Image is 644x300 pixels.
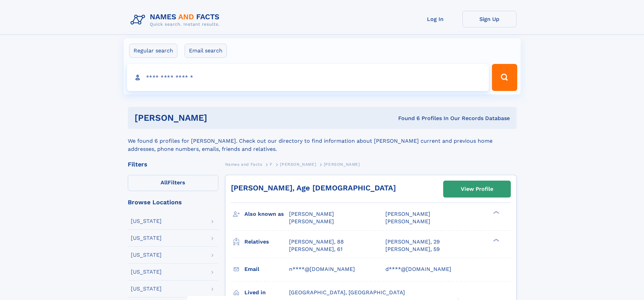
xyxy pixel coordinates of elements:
[461,181,493,197] div: View Profile
[289,246,342,253] a: [PERSON_NAME], 61
[270,160,272,168] a: F
[270,162,272,167] span: F
[128,161,218,167] div: Filters
[324,162,360,167] span: [PERSON_NAME]
[244,287,289,298] h3: Lived in
[289,289,405,296] span: [GEOGRAPHIC_DATA], [GEOGRAPHIC_DATA]
[462,11,517,27] a: Sign Up
[131,269,162,275] div: [US_STATE]
[127,64,489,91] input: search input
[289,211,334,217] span: [PERSON_NAME]
[244,208,289,220] h3: Also known as
[225,160,262,168] a: Names and Facts
[131,235,162,241] div: [US_STATE]
[131,252,162,258] div: [US_STATE]
[289,238,344,246] a: [PERSON_NAME], 88
[303,115,510,122] div: Found 6 Profiles In Our Records Database
[385,211,430,217] span: [PERSON_NAME]
[129,44,177,58] label: Regular search
[492,64,517,91] button: Search Button
[280,160,316,168] a: [PERSON_NAME]
[385,246,440,253] a: [PERSON_NAME], 59
[444,181,510,197] a: View Profile
[185,44,227,58] label: Email search
[289,218,334,225] span: [PERSON_NAME]
[385,238,440,246] a: [PERSON_NAME], 29
[131,286,162,292] div: [US_STATE]
[135,114,303,122] h1: [PERSON_NAME]
[128,175,218,191] label: Filters
[128,129,517,153] div: We found 6 profiles for [PERSON_NAME]. Check out our directory to find information about [PERSON_...
[128,11,225,29] img: Logo Names and Facts
[280,162,316,167] span: [PERSON_NAME]
[244,236,289,248] h3: Relatives
[128,199,218,205] div: Browse Locations
[492,238,500,242] div: ❯
[408,11,462,27] a: Log In
[231,184,396,192] a: [PERSON_NAME], Age [DEMOGRAPHIC_DATA]
[131,218,162,224] div: [US_STATE]
[244,263,289,275] h3: Email
[385,218,430,225] span: [PERSON_NAME]
[161,179,168,186] span: All
[492,210,500,215] div: ❯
